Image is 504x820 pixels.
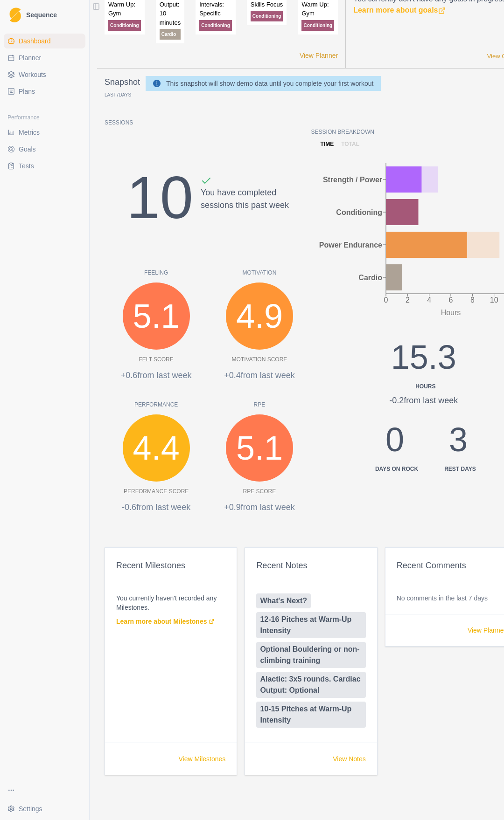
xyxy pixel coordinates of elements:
a: View Planner [300,51,338,61]
p: Conditioning [251,11,283,21]
tspan: Power Endurance [319,241,382,249]
button: Settings [4,801,85,816]
a: Metrics [4,125,85,140]
span: 5.1 [236,423,283,473]
tspan: 8 [470,296,474,304]
div: -0.2 from last week [360,394,487,407]
p: Cardio [160,29,181,40]
p: Performance Score [124,487,189,496]
p: +0.9 from last week [208,501,311,514]
a: View Milestones [178,754,225,764]
span: 7 [116,92,119,97]
div: This snapshot will show demo data until you complete your first workout [166,78,373,89]
p: RPE [208,400,311,409]
span: Sequence [26,12,57,18]
p: Sessions [105,118,311,127]
a: Planner [4,50,85,65]
div: 15.3 [360,332,487,391]
p: Motivation [208,269,311,277]
div: Days on Rock [375,465,418,473]
img: Logo [9,7,21,23]
a: Learn more about Milestones [116,617,214,626]
div: Performance [4,110,85,125]
p: time [321,140,334,148]
span: Goals [19,145,36,154]
div: You have completed sessions this past week [201,175,289,242]
p: +0.4 from last week [208,369,311,382]
a: What's Next? [256,593,311,608]
div: Rest days [444,465,476,473]
tspan: 10 [490,296,498,304]
p: Last Days [105,92,131,97]
div: Hours [364,382,487,391]
p: Felt Score [139,355,174,364]
p: RPE Score [243,487,276,496]
tspan: 4 [427,296,431,304]
span: Metrics [19,128,40,137]
a: Plans [4,84,85,99]
div: 0 [371,414,418,473]
tspan: Cardio [358,274,382,282]
p: Conditioning [108,20,141,31]
a: Dashboard [4,34,85,48]
tspan: Hours [441,309,461,317]
span: Workouts [19,70,46,79]
span: Dashboard [19,36,51,46]
a: Optional Bouldering or non-climbing training [256,642,365,668]
p: total [341,140,359,148]
a: LogoSequence [4,4,85,26]
a: 12-16 Pitches at Warm-Up Intensity [256,612,365,638]
div: Recent Milestones [116,559,225,572]
span: Planner [19,53,41,62]
div: 10 [127,153,193,242]
p: Performance [105,400,208,409]
p: Conditioning [199,20,232,31]
p: Motivation Score [231,355,287,364]
span: Tests [19,161,34,171]
p: Conditioning [301,20,334,31]
a: Learn more about goals [353,6,445,14]
span: 4.9 [236,291,283,341]
p: You currently haven't recorded any Milestones. [116,593,225,612]
p: -0.6 from last week [105,501,208,514]
a: Alactic: 3x5 rounds. Cardiac Output: Optional [256,672,365,698]
tspan: 6 [448,296,453,304]
p: +0.6 from last week [105,369,208,382]
p: Snapshot [105,76,140,89]
a: View Notes [333,754,366,764]
tspan: 0 [384,296,388,304]
a: 10-15 Pitches at Warm-Up Intensity [256,702,365,728]
span: 5.1 [133,291,180,341]
span: Plans [19,87,35,96]
span: 4.4 [133,423,180,473]
a: Workouts [4,67,85,82]
tspan: 2 [405,296,409,304]
a: Goals [4,142,85,157]
tspan: Conditioning [336,208,382,216]
div: Recent Notes [256,559,365,572]
div: 3 [441,414,476,473]
p: Feeling [105,269,208,277]
a: Tests [4,158,85,173]
tspan: Strength / Power [322,176,382,184]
